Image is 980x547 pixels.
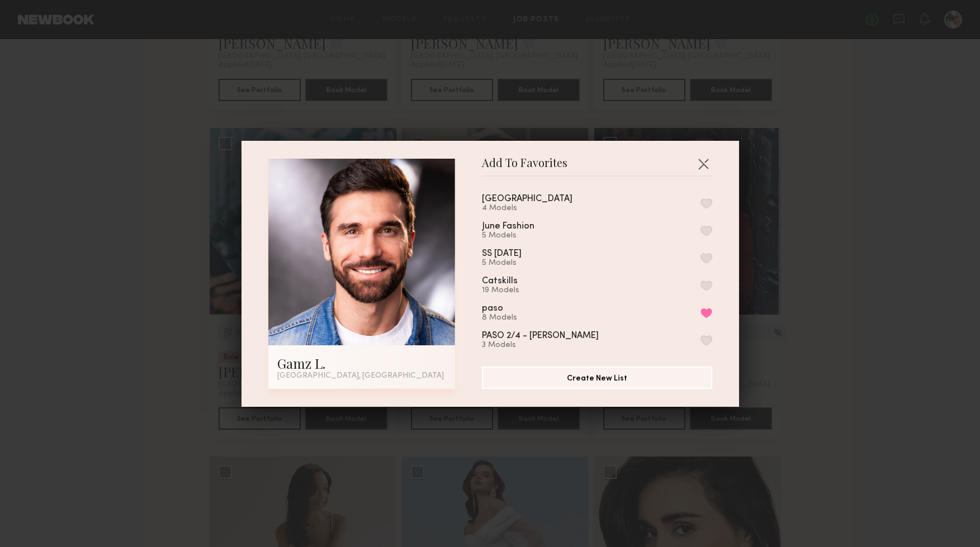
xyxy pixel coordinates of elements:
div: Catskills [482,277,518,286]
div: SS [DATE] [482,249,522,259]
div: Gamz L. [277,354,446,372]
div: 4 Models [482,204,599,213]
div: [GEOGRAPHIC_DATA] [482,194,572,204]
div: 19 Models [482,286,545,295]
div: 8 Models [482,313,530,322]
div: 3 Models [482,341,626,350]
button: Close [694,155,712,173]
div: 5 Models [482,231,561,240]
button: Create New List [482,367,712,389]
span: Add To Favorites [482,159,567,175]
div: 5 Models [482,259,548,268]
div: PASO 2/4 - [PERSON_NAME] [482,331,599,341]
div: paso [482,304,503,313]
div: June Fashion [482,222,534,231]
div: [GEOGRAPHIC_DATA], [GEOGRAPHIC_DATA] [277,372,446,380]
